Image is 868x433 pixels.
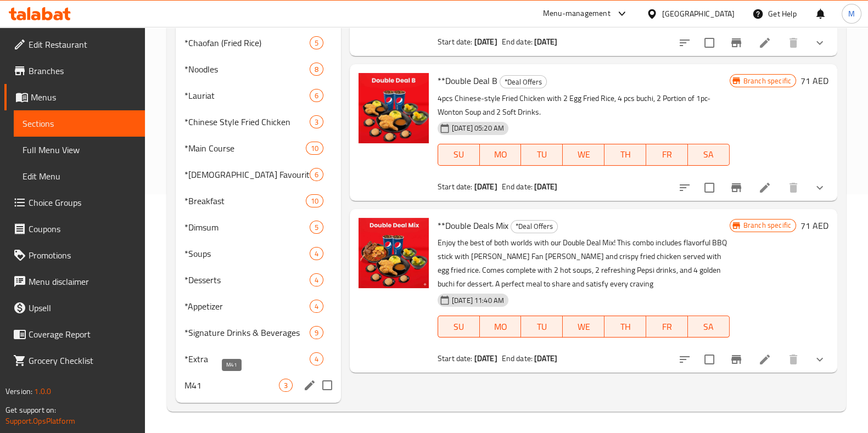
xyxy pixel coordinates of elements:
span: FR [651,147,684,162]
span: *Dimsum [184,221,310,234]
button: edit [301,377,318,393]
svg: Show Choices [813,181,826,194]
button: delete [780,346,807,373]
span: TU [525,147,558,162]
a: Promotions [4,242,145,268]
div: *Soups [184,247,310,260]
span: M [848,8,855,20]
span: WE [567,319,600,335]
button: delete [780,175,807,201]
span: 4 [310,275,323,285]
button: Branch-specific-item [723,346,749,373]
span: 5 [310,222,323,233]
div: *Noodles8 [176,56,341,82]
span: *Signature Drinks & Beverages [184,326,310,339]
button: sort-choices [671,175,698,201]
button: sort-choices [671,30,698,56]
span: Branch specific [739,220,796,230]
div: *Breakfast10 [176,188,341,214]
svg: Show Choices [813,353,826,366]
span: Select to update [698,348,721,371]
span: Version: [5,384,32,398]
span: Choice Groups [29,196,136,209]
span: *Desserts [184,273,310,286]
button: FR [646,144,688,166]
div: *Filipino Favourites [184,168,310,181]
span: MO [484,319,517,335]
div: items [310,115,323,128]
div: *Soups4 [176,240,341,267]
button: WE [563,316,604,338]
span: FR [651,319,684,335]
span: TH [609,147,642,162]
a: Branches [4,58,145,84]
div: *Extra4 [176,346,341,372]
button: SU [438,144,480,166]
h6: 71 AED [800,218,828,233]
a: Edit menu item [758,353,771,366]
button: sort-choices [671,346,698,373]
div: items [310,326,323,339]
span: 6 [310,170,323,180]
span: 1.0.0 [34,384,51,398]
button: Branch-specific-item [723,175,749,201]
a: Menus [4,84,145,110]
div: *Chinese Style Fried Chicken [184,115,310,128]
a: Edit Restaurant [4,31,145,58]
span: End date: [502,179,533,194]
h6: 71 AED [800,73,828,88]
span: End date: [502,351,533,365]
span: M41 [184,379,279,392]
div: items [310,221,323,234]
div: *Deal Offers [511,220,558,233]
span: [DATE] 11:40 AM [447,295,508,306]
div: *Desserts4 [176,267,341,293]
button: TH [604,144,646,166]
button: delete [780,30,807,56]
span: MO [484,147,517,162]
button: show more [807,346,833,373]
a: Upsell [4,295,145,321]
div: *[DEMOGRAPHIC_DATA] Favourites6 [176,161,341,188]
span: 6 [310,91,323,101]
span: *Noodles [184,63,310,76]
span: 10 [306,143,323,154]
div: [GEOGRAPHIC_DATA] [662,8,735,20]
span: Menu disclaimer [29,275,136,288]
b: [DATE] [534,351,557,365]
span: 4 [310,301,323,312]
button: SU [438,316,480,338]
div: *Chaofan (Fried Rice)5 [176,30,341,56]
span: 4 [310,354,323,364]
span: 3 [279,380,292,391]
a: Grocery Checklist [4,347,145,374]
span: SU [443,147,475,162]
span: Get support on: [5,403,56,417]
b: [DATE] [474,35,497,49]
b: [DATE] [534,35,557,49]
svg: Show Choices [813,36,826,49]
a: Coverage Report [4,321,145,347]
span: SA [692,319,725,335]
div: items [310,168,323,181]
img: **Double Deals Mix [359,218,429,288]
span: Branch specific [739,76,796,86]
button: FR [646,316,688,338]
span: Promotions [29,249,136,262]
span: End date: [502,35,533,49]
span: *Extra [184,352,310,365]
a: Choice Groups [4,189,145,216]
p: Enjoy the best of both worlds with our Double Deal Mix! This combo includes flavorful BBQ stick w... [438,236,730,291]
div: items [310,352,323,365]
div: Menu-management [543,7,611,20]
span: *Chaofan (Fried Rice) [184,36,310,49]
button: MO [480,316,522,338]
span: Menus [31,91,136,104]
div: items [310,63,323,76]
span: *Main Course [184,142,306,155]
div: *Appetizer4 [176,293,341,319]
a: Edit menu item [758,36,771,49]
